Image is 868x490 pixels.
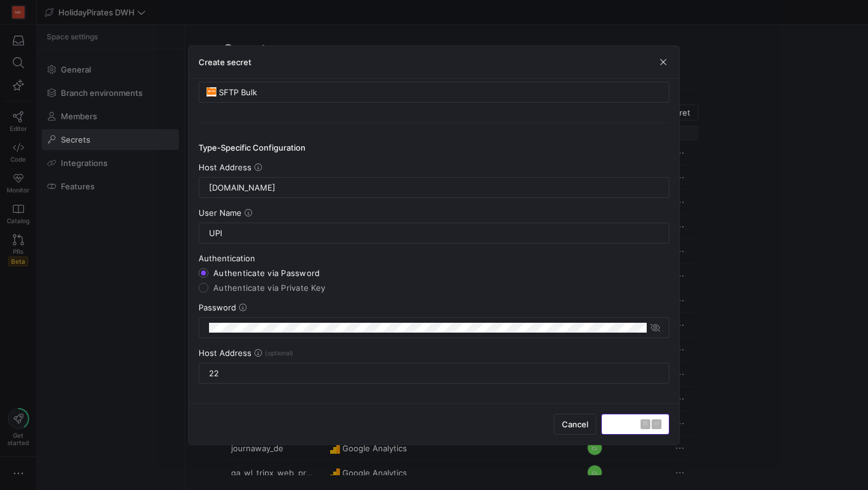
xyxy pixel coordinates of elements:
button: Cancel [554,414,596,435]
h4: Type-Specific Configuration [199,143,669,152]
span: Password [199,302,236,312]
span: Cancel [562,419,588,429]
img: undefined [207,87,216,97]
span: Authentication [199,253,255,263]
span: Authenticate via Password [213,268,320,278]
span: User Name [199,208,242,218]
span: Authenticate via Private Key [213,283,325,293]
h3: Create secret [199,57,251,67]
span: Host Address [199,348,251,358]
span: Host Address [199,162,251,172]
